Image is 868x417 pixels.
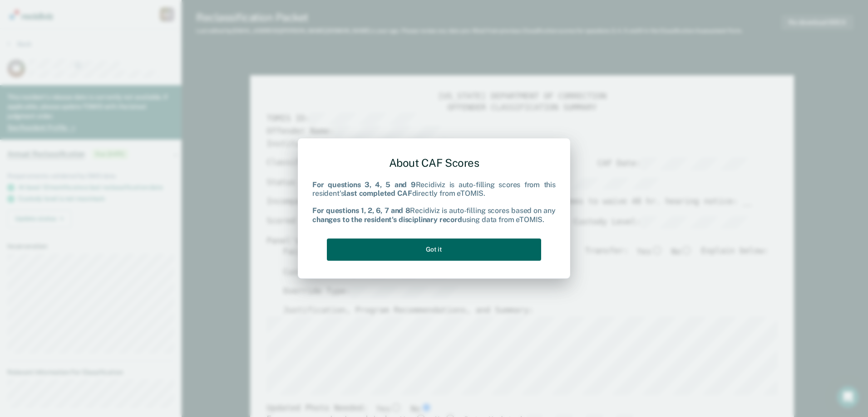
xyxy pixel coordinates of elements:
button: Got it [327,238,541,261]
b: changes to the resident's disciplinary record [312,215,462,224]
b: For questions 1, 2, 6, 7 and 8 [312,207,410,215]
div: Recidiviz is auto-filling scores from this resident's directly from eTOMIS. Recidiviz is auto-fil... [312,180,556,224]
b: last completed CAF [344,189,412,198]
div: About CAF Scores [312,149,556,177]
b: For questions 3, 4, 5 and 9 [312,180,416,189]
